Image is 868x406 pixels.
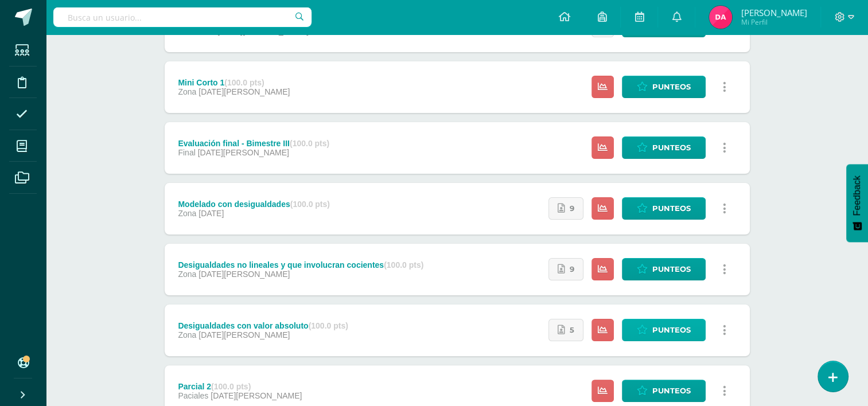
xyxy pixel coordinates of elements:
[548,319,583,341] a: 5
[198,148,289,157] span: [DATE][PERSON_NAME]
[622,76,706,98] a: Punteos
[198,209,224,218] span: [DATE]
[570,259,574,280] span: 9
[198,270,290,279] span: [DATE][PERSON_NAME]
[652,259,691,280] span: Punteos
[178,87,196,96] span: Zona
[622,197,706,220] a: Punteos
[548,197,583,220] a: 9
[290,200,330,209] strong: (100.0 pts)
[570,319,574,341] span: 5
[224,78,264,87] strong: (100.0 pts)
[290,139,329,148] strong: (100.0 pts)
[178,260,423,270] div: Desigualdades no lineales y que involucran cocientes
[622,380,706,402] a: Punteos
[178,139,329,148] div: Evaluación final - Bimestre III
[211,382,251,391] strong: (100.0 pts)
[384,260,423,270] strong: (100.0 pts)
[652,319,691,341] span: Punteos
[178,382,302,391] div: Parcial 2
[652,137,691,158] span: Punteos
[652,76,691,97] span: Punteos
[846,164,868,242] button: Feedback - Mostrar encuesta
[178,270,196,279] span: Zona
[309,321,348,330] strong: (100.0 pts)
[622,136,706,159] a: Punteos
[198,330,290,339] span: [DATE][PERSON_NAME]
[852,175,862,216] span: Feedback
[178,321,348,330] div: Desigualdades con valor absoluto
[652,198,691,219] span: Punteos
[709,6,732,29] img: 0d1c13a784e50cea1b92786e6af8f399.png
[622,319,706,341] a: Punteos
[198,87,290,96] span: [DATE][PERSON_NAME]
[652,380,691,401] span: Punteos
[178,148,195,157] span: Final
[622,258,706,280] a: Punteos
[178,330,196,339] span: Zona
[741,7,807,18] span: [PERSON_NAME]
[178,78,290,87] div: Mini Corto 1
[178,391,208,400] span: Paciales
[53,7,312,27] input: Busca un usuario...
[211,391,302,400] span: [DATE][PERSON_NAME]
[741,17,807,27] span: Mi Perfil
[178,209,196,218] span: Zona
[570,198,574,219] span: 9
[178,200,330,209] div: Modelado con desigualdades
[548,258,583,280] a: 9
